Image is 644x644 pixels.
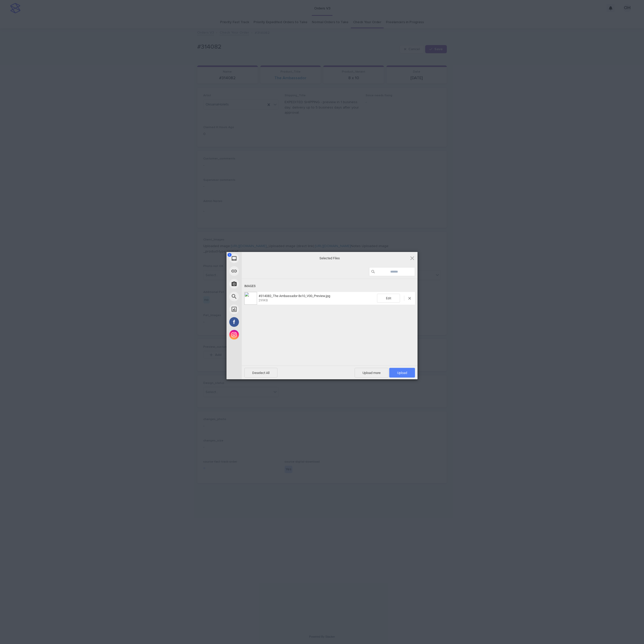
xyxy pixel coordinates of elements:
[257,294,377,302] span: #314082_The Ambassador 8x10_V00_Preview.jpg
[259,299,268,302] span: 299KB
[226,265,288,277] div: Link (URL)
[226,303,288,316] div: Unsplash
[226,328,288,341] div: Instagram
[409,255,415,261] span: Click here or hit ESC to close picker
[244,292,257,305] img: 4f85232f-22bb-43f4-a234-f97fa9e93059
[377,294,400,303] span: Edit
[355,368,388,378] span: Upload more
[389,368,415,378] span: Upload
[226,252,288,265] div: My Device
[397,371,407,375] span: Upload
[226,316,288,328] div: Facebook
[226,277,288,290] div: Take Photo
[244,281,415,291] div: Images
[227,253,232,257] span: 1
[279,256,381,261] span: Selected Files
[244,368,277,378] span: Deselect All
[226,290,288,303] div: Web Search
[259,294,330,298] span: #314082_The Ambassador 8x10_V00_Preview.jpg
